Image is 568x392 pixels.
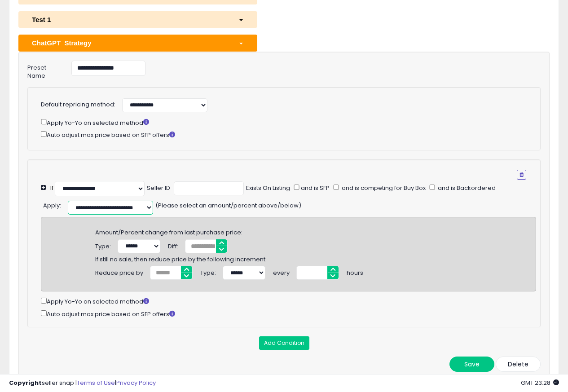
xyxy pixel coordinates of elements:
[340,184,426,192] span: and is competing for Buy Box
[246,184,290,193] div: Exists On Listing
[155,198,301,210] span: (Please select an amount/percent above/below)
[95,266,143,277] div: Reduce price by
[273,266,290,277] div: every
[41,296,536,306] div: Apply Yo-Yo on selected method
[41,101,115,109] label: Default repricing method:
[25,38,232,48] div: ChatGPT_Strategy
[147,184,170,193] div: Seller ID
[25,15,232,24] div: Test 1
[168,239,178,251] div: Diff:
[95,225,242,237] span: Amount/Percent change from last purchase price:
[347,266,363,277] div: hours
[41,117,526,127] div: Apply Yo-Yo on selected method
[9,379,156,388] div: seller snap | |
[41,129,526,139] div: Auto adjust max price based on SFP offers
[41,308,536,318] div: Auto adjust max price based on SFP offers
[18,35,257,51] button: ChatGPT_Strategy
[200,266,216,277] div: Type:
[95,252,267,264] span: If still no sale, then reduce price by the following increment:
[21,61,65,80] label: Preset Name
[449,357,494,372] button: Save
[77,379,115,387] a: Terms of Use
[9,379,42,387] strong: Copyright
[521,379,559,387] span: 2025-10-10 23:28 GMT
[95,239,111,251] div: Type:
[43,201,60,210] span: Apply
[436,184,496,192] span: and is Backordered
[43,198,61,210] div: :
[520,172,524,177] i: Remove Condition
[299,184,330,192] span: and is SFP
[259,336,309,350] button: Add Condition
[496,357,541,372] button: Delete
[116,379,156,387] a: Privacy Policy
[18,11,257,28] button: Test 1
